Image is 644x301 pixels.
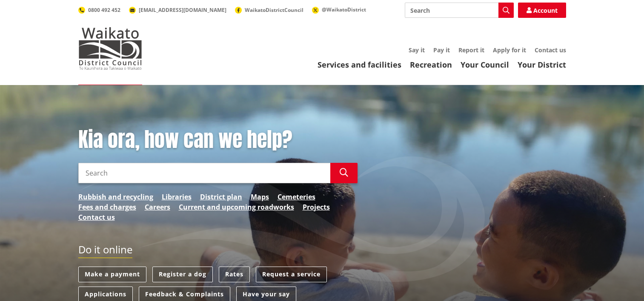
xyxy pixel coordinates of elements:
a: Pay it [433,46,450,54]
img: Waikato District Council - Te Kaunihera aa Takiwaa o Waikato [78,27,142,70]
a: District plan [200,192,242,202]
a: Recreation [410,60,452,70]
a: Libraries [162,192,192,202]
a: Request a service [256,267,327,282]
a: Apply for it [493,46,526,54]
a: Fees and charges [78,202,136,212]
a: Report it [458,46,484,54]
a: Account [518,3,566,18]
a: Make a payment [78,267,146,282]
span: WaikatoDistrictCouncil [245,6,303,14]
a: Careers [145,202,170,212]
a: Register a dog [152,267,213,282]
a: Your District [518,60,566,70]
a: Current and upcoming roadworks [179,202,294,212]
a: Services and facilities [318,60,401,70]
a: Maps [251,192,269,202]
a: WaikatoDistrictCouncil [235,6,303,14]
span: @WaikatoDistrict [322,6,366,13]
a: Projects [303,202,330,212]
input: Search input [405,3,514,18]
a: @WaikatoDistrict [312,6,366,13]
a: Rubbish and recycling [78,192,153,202]
a: Contact us [78,212,115,222]
a: Contact us [535,46,566,54]
a: [EMAIL_ADDRESS][DOMAIN_NAME] [129,6,226,14]
a: Cemeteries [278,192,315,202]
h1: Kia ora, how can we help? [78,128,358,152]
a: Rates [219,267,250,282]
a: Your Council [461,60,509,70]
h2: Do it online [78,244,132,258]
input: Search input [78,163,330,183]
a: 0800 492 452 [78,6,120,14]
span: [EMAIL_ADDRESS][DOMAIN_NAME] [139,6,226,14]
a: Say it [409,46,425,54]
span: 0800 492 452 [88,6,120,14]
